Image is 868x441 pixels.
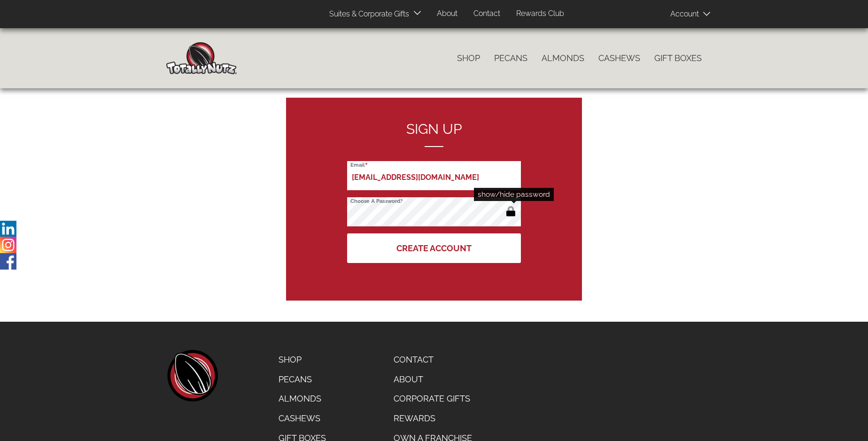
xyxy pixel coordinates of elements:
[166,350,218,402] a: home
[387,409,479,428] a: Rewards
[322,5,412,23] a: Suites & Corporate Gifts
[430,5,465,23] a: About
[466,5,507,23] a: Contact
[591,48,647,68] a: Cashews
[450,48,487,68] a: Shop
[387,370,479,389] a: About
[535,48,591,68] a: Almonds
[271,350,333,370] a: Shop
[271,370,333,389] a: Pecans
[647,48,709,68] a: Gift Boxes
[387,350,479,370] a: Contact
[271,389,333,409] a: Almonds
[347,233,521,263] button: Create Account
[347,121,521,147] h2: Sign up
[271,409,333,428] a: Cashews
[509,5,571,23] a: Rewards Club
[474,188,554,201] div: show/hide password
[347,161,521,190] input: Email
[387,389,479,409] a: Corporate Gifts
[166,42,237,74] img: Home
[487,48,535,68] a: Pecans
